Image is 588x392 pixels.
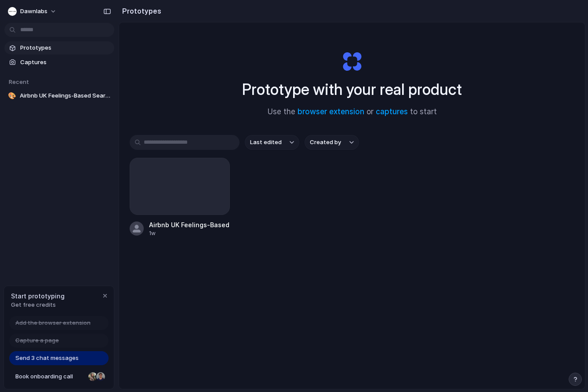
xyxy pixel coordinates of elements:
div: Airbnb UK Feelings-Based Search Interface [149,220,230,229]
a: captures [376,107,408,116]
a: Airbnb UK Feelings-Based Search Interface1w [130,158,230,237]
button: Dawnlabs [4,4,61,18]
a: Captures [4,56,114,69]
a: browser extension [298,107,364,116]
a: Book onboarding call [9,370,109,384]
div: 1w [149,229,230,237]
div: 🎨 [8,91,16,100]
span: Book onboarding call [15,372,85,381]
div: Christian Iacullo [95,371,106,382]
span: Start prototyping [11,291,65,301]
span: Created by [310,138,341,147]
div: Nicole Kubica [87,371,98,382]
button: Last edited [245,135,299,150]
h2: Prototypes [119,6,161,16]
span: Airbnb UK Feelings-Based Search Interface [20,91,111,100]
span: Use the or to start [268,106,437,118]
span: Recent [9,78,29,85]
span: Get free credits [11,301,65,309]
span: Captures [20,58,111,67]
span: Prototypes [20,44,111,52]
h1: Prototype with your real product [242,78,462,101]
span: Add the browser extension [15,319,91,327]
a: Prototypes [4,41,114,54]
a: 🎨Airbnb UK Feelings-Based Search Interface [4,89,114,102]
span: Send 3 chat messages [15,354,79,363]
span: Capture a page [15,336,59,345]
span: Dawnlabs [20,7,47,16]
button: Created by [305,135,359,150]
span: Last edited [250,138,282,147]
